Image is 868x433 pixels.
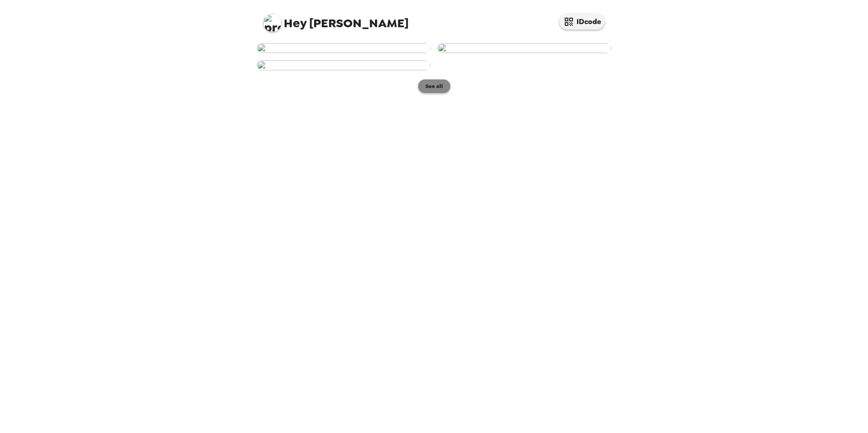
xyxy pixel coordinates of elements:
[263,14,281,32] img: profile pic
[418,79,450,93] button: See all
[438,43,611,53] img: user-277912
[559,14,605,30] button: IDcode
[257,43,430,53] img: user-277916
[284,15,306,31] span: Hey
[257,60,430,70] img: user-276237
[263,9,409,30] span: [PERSON_NAME]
